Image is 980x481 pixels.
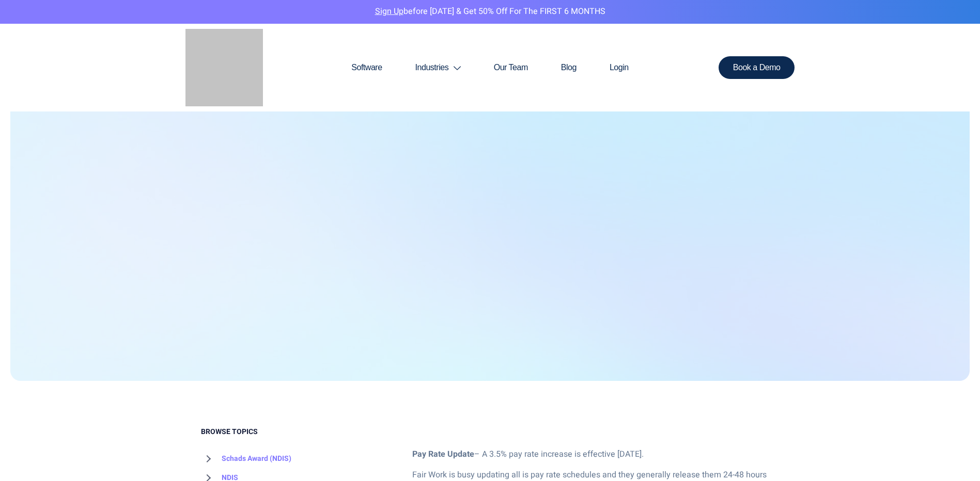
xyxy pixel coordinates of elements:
span: Book a Demo [733,63,781,72]
a: Our Team [477,43,545,92]
p: before [DATE] & Get 50% Off for the FIRST 6 MONTHS [8,5,972,19]
a: Software [335,43,398,92]
a: Blog [545,43,593,92]
a: Industries [399,43,477,92]
a: Login [593,43,645,92]
strong: Pay Rate Update [412,448,474,460]
a: Schads Award (NDIS) [201,449,291,469]
p: – A 3.5% pay rate increase is effective [DATE]. [412,448,780,461]
a: Book a Demo [719,56,795,79]
a: Sign Up [375,5,403,18]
